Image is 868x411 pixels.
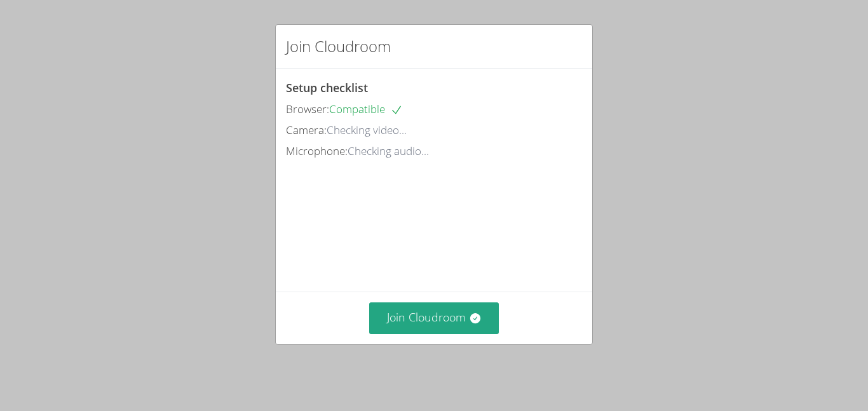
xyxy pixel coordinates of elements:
[329,102,403,116] span: Compatible
[286,35,391,58] h2: Join Cloudroom
[348,144,429,158] span: Checking audio...
[369,302,499,334] button: Join Cloudroom
[286,80,368,95] span: Setup checklist
[286,144,348,158] span: Microphone:
[327,123,407,137] span: Checking video...
[286,102,329,116] span: Browser:
[286,123,327,137] span: Camera:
